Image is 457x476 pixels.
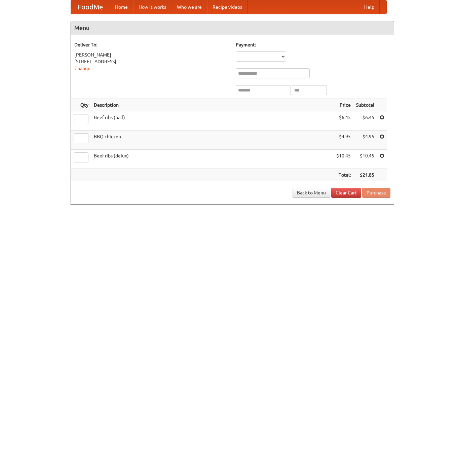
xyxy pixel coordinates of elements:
[334,99,353,111] th: Price
[172,0,207,14] a: Who we are
[293,188,330,198] a: Back to Menu
[334,150,353,169] td: $10.45
[359,0,380,14] a: Help
[331,188,361,198] a: Clear Cart
[91,99,334,111] th: Description
[74,51,229,58] div: [PERSON_NAME]
[353,131,377,150] td: $4.95
[74,41,229,48] h5: Deliver To:
[74,66,90,71] a: Change
[334,169,353,181] th: Total:
[362,188,390,198] button: Purchase
[353,99,377,111] th: Subtotal
[91,111,334,131] td: Beef ribs (half)
[91,131,334,150] td: BBQ chicken
[71,21,394,35] h4: Menu
[133,0,172,14] a: How it works
[110,0,133,14] a: Home
[71,99,91,111] th: Qty
[91,150,334,169] td: Beef ribs (delux)
[74,58,229,65] div: [STREET_ADDRESS]
[71,0,110,14] a: FoodMe
[207,0,247,14] a: Recipe videos
[334,131,353,150] td: $4.95
[334,111,353,131] td: $6.45
[353,169,377,181] th: $21.85
[236,41,390,48] h5: Payment:
[353,111,377,131] td: $6.45
[353,150,377,169] td: $10.45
